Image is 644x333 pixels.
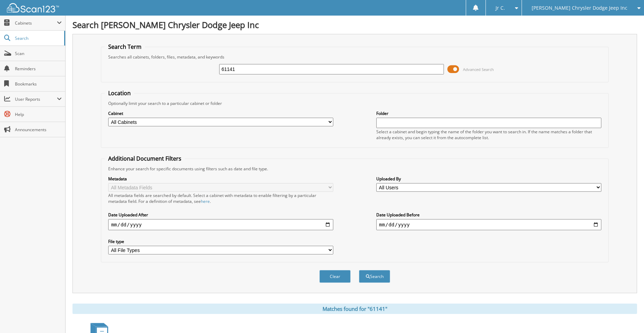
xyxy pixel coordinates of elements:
[108,192,333,204] div: All metadata fields are searched by default. Select a cabinet with metadata to enable filtering b...
[105,155,185,162] legend: Additional Document Filters
[376,219,601,230] input: end
[108,219,333,230] input: start
[108,176,333,182] label: Metadata
[15,81,62,87] span: Bookmarks
[15,111,62,117] span: Help
[201,198,210,204] a: here
[463,67,494,72] span: Advanced Search
[15,66,62,72] span: Reminders
[7,3,59,12] img: scan123-logo-white.svg
[72,19,637,30] h1: Search [PERSON_NAME] Chrysler Dodge Jeep Inc
[15,127,62,133] span: Announcements
[319,270,351,283] button: Clear
[108,238,333,244] label: File type
[376,129,601,141] div: Select a cabinet and begin typing the name of the folder you want to search in. If the name match...
[105,89,134,97] legend: Location
[15,96,57,102] span: User Reports
[108,110,333,116] label: Cabinet
[15,51,62,56] span: Scan
[376,176,601,182] label: Uploaded By
[532,6,627,10] span: [PERSON_NAME] Chrysler Dodge Jeep Inc
[15,35,61,41] span: Search
[105,54,604,60] div: Searches all cabinets, folders, files, metadata, and keywords
[105,166,604,172] div: Enhance your search for specific documents using filters such as date and file type.
[105,43,145,51] legend: Search Term
[105,100,604,106] div: Optionally limit your search to a particular cabinet or folder
[496,6,505,10] span: Jr C.
[15,20,57,26] span: Cabinets
[376,212,601,218] label: Date Uploaded Before
[108,212,333,218] label: Date Uploaded After
[376,110,601,116] label: Folder
[72,304,637,314] div: Matches found for "61141"
[359,270,390,283] button: Search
